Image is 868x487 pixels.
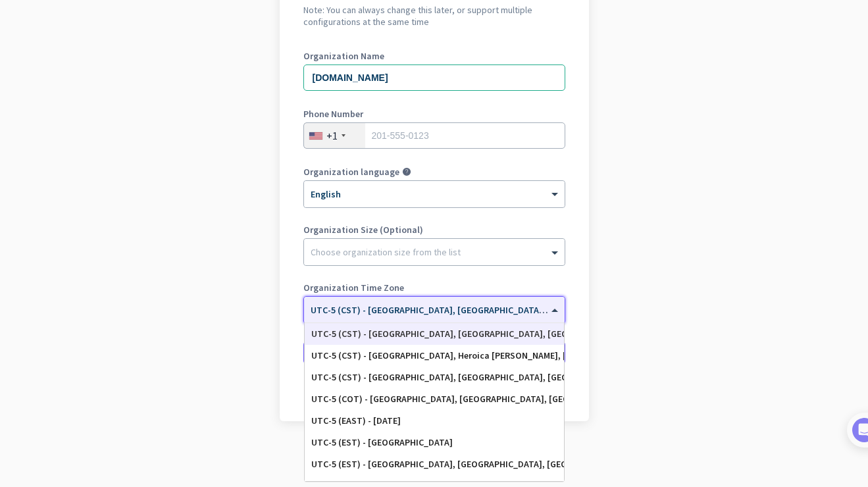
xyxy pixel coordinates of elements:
[311,415,557,426] div: UTC-5 (EAST) - [DATE]
[303,341,565,365] button: Create Organization
[303,4,565,28] h2: Note: You can always change this later, or support multiple configurations at the same time
[311,459,557,470] div: UTC-5 (EST) - [GEOGRAPHIC_DATA], [GEOGRAPHIC_DATA], [GEOGRAPHIC_DATA][PERSON_NAME], [GEOGRAPHIC_D...
[311,372,557,383] div: UTC-5 (CST) - [GEOGRAPHIC_DATA], [GEOGRAPHIC_DATA], [GEOGRAPHIC_DATA], [GEOGRAPHIC_DATA]
[303,109,565,118] label: Phone Number
[311,328,557,340] div: UTC-5 (CST) - [GEOGRAPHIC_DATA], [GEOGRAPHIC_DATA], [GEOGRAPHIC_DATA], [GEOGRAPHIC_DATA]
[311,350,557,361] div: UTC-5 (CST) - [GEOGRAPHIC_DATA], Heroica [PERSON_NAME], [GEOGRAPHIC_DATA], [GEOGRAPHIC_DATA]
[303,388,565,397] div: Go back
[311,437,557,448] div: UTC-5 (EST) - [GEOGRAPHIC_DATA]
[303,122,565,149] input: 201-555-0123
[305,323,564,481] div: Options List
[311,394,557,405] div: UTC-5 (COT) - [GEOGRAPHIC_DATA], [GEOGRAPHIC_DATA], [GEOGRAPHIC_DATA], [GEOGRAPHIC_DATA]
[326,129,338,142] div: +1
[303,64,565,91] input: What is the name of your organization?
[402,167,411,176] i: help
[303,225,565,234] label: Organization Size (Optional)
[303,51,565,61] label: Organization Name
[303,167,399,176] label: Organization language
[303,283,565,292] label: Organization Time Zone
